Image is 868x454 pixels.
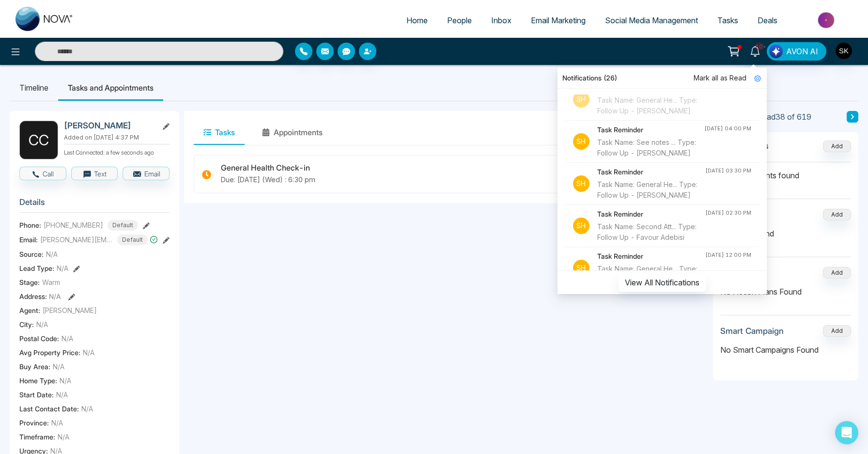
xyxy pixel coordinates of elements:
[720,326,784,336] h3: Smart Campaign
[758,111,811,123] span: Lead 38 of 619
[58,432,69,442] span: N/A
[744,42,767,59] a: 10+
[573,260,589,276] p: Sh
[573,91,589,108] p: Sh
[58,75,163,101] li: Tasks and Appointments
[835,421,858,444] div: Open Intercom Messenger
[10,75,58,101] li: Timeline
[51,418,63,428] span: N/A
[708,11,748,30] a: Tasks
[758,16,777,25] span: Deals
[705,167,751,175] div: [DATE] 03:30 PM
[558,68,767,89] div: Notifications (26)
[53,361,64,372] span: N/A
[531,16,586,25] span: Email Marketing
[57,263,68,273] span: N/A
[49,292,61,300] span: N/A
[64,146,170,157] p: Last Connected: a few seconds ago
[19,121,58,159] div: C C
[36,319,48,329] span: N/A
[447,16,472,25] span: People
[491,16,511,25] span: Inbox
[823,141,851,152] button: Add
[19,432,55,442] span: Timeframe :
[56,390,68,400] span: N/A
[71,167,118,180] button: Text
[573,175,589,192] p: Sh
[767,42,826,61] button: AVON AI
[19,333,59,344] span: Postal Code :
[252,121,332,145] button: Appointments
[705,251,751,259] div: [DATE] 12:00 PM
[19,361,50,372] span: Buy Area :
[481,11,521,30] a: Inbox
[19,197,170,212] h3: Details
[597,221,705,243] div: Task Name: Second Att... Type: Follow Up - Favour Adebisi
[42,277,60,287] span: Warm
[221,174,677,185] p: Due: [DATE] (Wed) : 6:30 pm
[720,162,851,181] p: No attachments found
[717,16,738,25] span: Tasks
[64,121,154,130] h2: [PERSON_NAME]
[720,228,851,239] p: No deals found
[694,73,746,83] span: Mark all as Read
[597,137,704,158] div: Task Name: See notes ... Type: Follow Up - [PERSON_NAME]
[62,333,73,344] span: N/A
[769,45,783,58] img: Lead Flow
[597,179,705,201] div: Task Name: General He... Type: Follow Up - [PERSON_NAME]
[19,376,57,386] span: Home Type :
[40,235,113,245] span: [PERSON_NAME][EMAIL_ADDRESS][DOMAIN_NAME]
[705,209,751,217] div: [DATE] 02:30 PM
[19,291,61,301] span: Address:
[823,325,851,337] button: Add
[406,16,428,25] span: Home
[19,319,34,329] span: City :
[15,7,74,31] img: Nova CRM Logo
[573,218,589,234] p: Sh
[720,286,851,297] p: No Action Plans Found
[597,251,705,262] h4: Task Reminder
[60,376,71,386] span: N/A
[573,133,589,150] p: Sh
[83,347,94,358] span: N/A
[437,11,481,30] a: People
[597,95,705,116] div: Task Name: General He... Type: Follow Up - [PERSON_NAME]
[19,305,40,315] span: Agent:
[19,418,49,428] span: Province :
[108,220,138,231] span: Default
[81,404,93,414] span: N/A
[823,209,851,220] button: Add
[64,133,170,142] p: Added on [DATE] 4:37 PM
[597,209,705,219] h4: Task Reminder
[19,220,41,230] span: Phone:
[748,11,787,30] a: Deals
[19,263,54,273] span: Lead Type:
[123,167,170,180] button: Email
[221,163,677,172] h3: General Health Check-in
[595,11,708,30] a: Social Media Management
[597,264,705,285] div: Task Name: General He... Type: Follow Up - [PERSON_NAME]
[19,167,66,180] button: Call
[619,273,706,292] button: View All Notifications
[786,46,818,57] span: AVON AI
[44,220,103,230] span: [PHONE_NUMBER]
[19,249,44,259] span: Source:
[755,42,764,51] span: 10+
[823,267,851,279] button: Add
[720,344,851,356] p: No Smart Campaigns Found
[792,9,862,31] img: Market-place.gif
[605,16,698,25] span: Social Media Management
[46,249,58,259] span: N/A
[597,125,704,135] h4: Task Reminder
[117,235,148,245] span: Default
[19,277,40,287] span: Stage:
[194,121,245,145] button: Tasks
[619,278,706,286] a: View All Notifications
[836,43,852,59] img: User Avatar
[704,125,751,133] div: [DATE] 04:00 PM
[19,404,79,414] span: Last Contact Date :
[43,305,97,315] span: [PERSON_NAME]
[19,347,80,358] span: Avg Property Price :
[19,235,38,245] span: Email:
[19,390,54,400] span: Start Date :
